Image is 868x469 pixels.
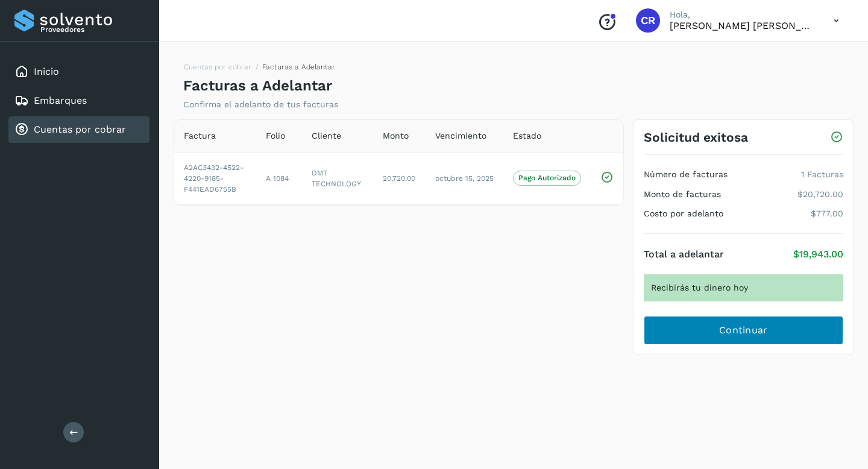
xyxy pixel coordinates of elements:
a: Inicio [34,66,59,77]
span: Monto [383,130,409,142]
span: Facturas a Adelantar [262,63,335,71]
span: Estado [513,130,541,142]
span: Folio [266,130,285,142]
h4: Costo por adelanto [644,209,723,219]
p: Hola, [670,10,814,20]
div: Inicio [8,58,149,85]
a: Embarques [34,95,87,106]
nav: breadcrumb [183,61,335,77]
a: Cuentas por cobrar [184,63,251,71]
td: DMT TECHNOLOGY [302,152,373,204]
a: Cuentas por cobrar [34,124,126,135]
span: Continuar [719,324,768,337]
span: Cliente [312,130,341,142]
h4: Facturas a Adelantar [183,77,332,95]
span: octubre 15, 2025 [435,174,494,183]
p: Confirma el adelanto de tus facturas [183,99,338,110]
td: A 1084 [256,152,302,204]
div: Cuentas por cobrar [8,116,149,143]
div: Recibirás tu dinero hoy [644,274,843,301]
p: $777.00 [811,209,843,219]
p: CARLOS RODOLFO BELLI PEDRAZA [670,20,814,31]
h4: Número de facturas [644,169,728,180]
p: Proveedores [40,25,145,34]
div: Embarques [8,87,149,114]
h4: Total a adelantar [644,248,724,260]
h3: Solicitud exitosa [644,130,748,145]
p: $20,720.00 [797,189,843,200]
td: A2AC3432-4522-4220-9185-F441EAD6755B [174,152,256,204]
p: Pago Autorizado [518,174,576,182]
span: Factura [184,130,216,142]
p: $19,943.00 [793,248,843,260]
p: 1 Facturas [801,169,843,180]
span: Vencimiento [435,130,486,142]
h4: Monto de facturas [644,189,721,200]
button: Continuar [644,316,843,345]
span: 20,720.00 [383,174,415,183]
